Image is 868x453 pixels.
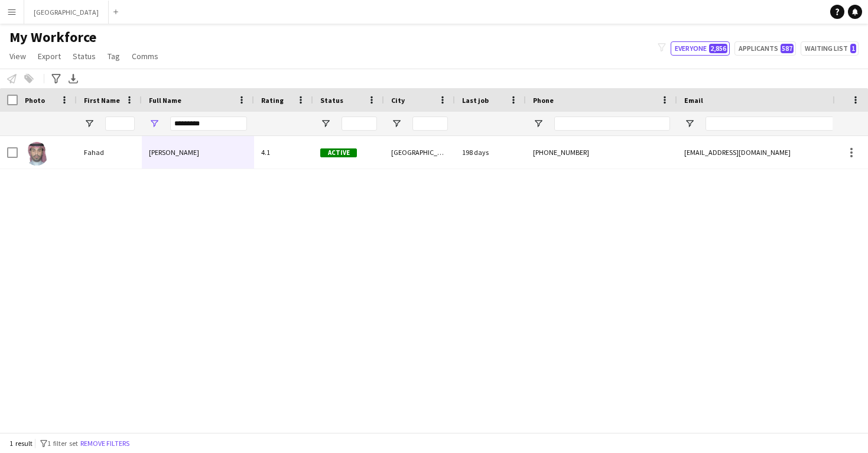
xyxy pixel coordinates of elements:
span: Phone [533,96,554,105]
span: 2,856 [709,44,727,53]
span: Email [684,96,703,105]
input: City Filter Input [412,117,448,131]
a: Comms [127,48,163,64]
a: Export [33,48,66,64]
span: My Workforce [9,28,96,46]
button: Applicants587 [734,41,796,56]
app-action-btn: Export XLSX [66,72,80,86]
button: Waiting list1 [801,41,859,56]
span: 1 filter set [47,439,78,448]
button: Open Filter Menu [684,118,695,129]
div: Fahad [77,136,142,169]
button: Open Filter Menu [320,118,331,129]
span: Full Name [149,96,181,105]
input: Status Filter Input [342,117,377,131]
span: Comms [132,51,158,62]
span: 1 [850,44,856,53]
span: Status [73,51,96,62]
a: Status [68,48,100,64]
img: Fahad Alghofaili [25,142,48,166]
span: Status [320,96,343,105]
button: Open Filter Menu [84,118,95,129]
span: Tag [108,51,120,62]
button: Open Filter Menu [533,118,544,129]
app-action-btn: Advanced filters [49,72,63,86]
button: Open Filter Menu [149,118,160,129]
span: Photo [25,96,45,105]
span: City [391,96,405,105]
div: 4.1 [254,136,313,169]
button: Everyone2,856 [671,41,730,56]
span: [PERSON_NAME] [149,148,199,157]
span: View [9,51,26,62]
a: View [5,48,31,64]
button: Remove filters [78,437,132,450]
input: First Name Filter Input [105,117,135,131]
div: [PHONE_NUMBER] [526,136,677,169]
span: Active [320,148,357,157]
span: Last job [462,96,489,105]
span: Rating [261,96,284,105]
input: Full Name Filter Input [170,117,247,131]
span: Export [38,51,61,62]
input: Phone Filter Input [554,117,670,131]
span: 587 [781,44,794,53]
div: 198 days [455,136,526,169]
button: Open Filter Menu [391,118,402,129]
div: [GEOGRAPHIC_DATA] [384,136,455,169]
button: [GEOGRAPHIC_DATA] [24,1,109,24]
span: First Name [84,96,120,105]
a: Tag [103,48,125,64]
